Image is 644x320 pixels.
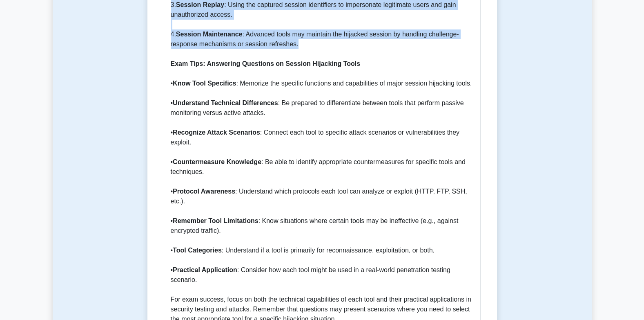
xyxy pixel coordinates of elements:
[173,266,237,273] b: Practical Application
[176,31,243,38] b: Session Maintenance
[173,99,278,106] b: Understand Technical Differences
[173,247,222,254] b: Tool Categories
[171,60,361,67] b: Exam Tips: Answering Questions on Session Hijacking Tools
[173,158,261,165] b: Countermeasure Knowledge
[173,217,258,224] b: Remember Tool Limitations
[173,80,236,87] b: Know Tool Specifics
[173,188,235,195] b: Protocol Awareness
[173,129,260,136] b: Recognize Attack Scenarios
[176,1,224,8] b: Session Replay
